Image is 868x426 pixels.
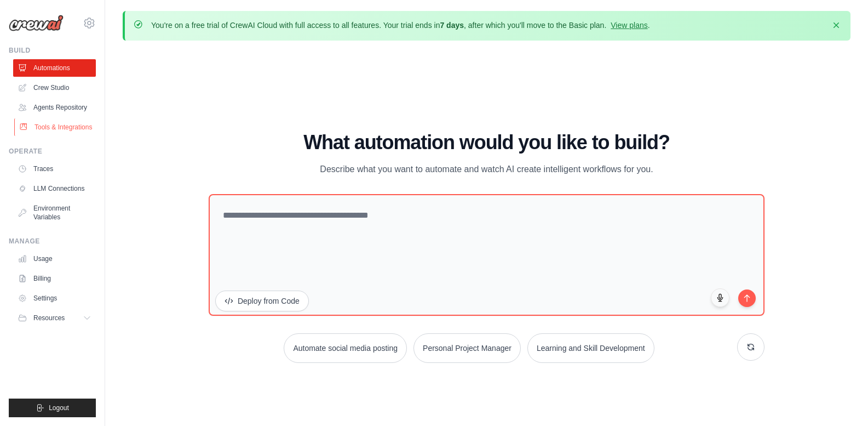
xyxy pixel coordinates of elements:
[611,21,647,30] a: View plans
[13,180,96,197] a: LLM Connections
[9,15,64,31] img: Logo
[413,333,521,363] button: Personal Project Manager
[9,147,96,156] div: Operate
[33,314,65,322] span: Resources
[151,20,650,31] p: You're on a free trial of CrewAI Cloud with full access to all features. Your trial ends in , aft...
[215,291,309,311] button: Deploy from Code
[9,237,96,246] div: Manage
[13,160,96,178] a: Traces
[13,289,96,307] a: Settings
[13,250,96,268] a: Usage
[13,270,96,287] a: Billing
[303,162,671,177] p: Describe what you want to automate and watch AI create intelligent workflows for you.
[14,118,97,136] a: Tools & Integrations
[284,333,407,363] button: Automate social media posting
[13,79,96,96] a: Crew Studio
[13,309,96,327] button: Resources
[440,21,464,30] strong: 7 days
[9,399,96,417] button: Logout
[49,404,69,412] span: Logout
[13,59,96,77] a: Automations
[527,333,654,363] button: Learning and Skill Development
[209,132,764,154] h1: What automation would you like to build?
[13,200,96,226] a: Environment Variables
[13,99,96,116] a: Agents Repository
[9,46,96,55] div: Build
